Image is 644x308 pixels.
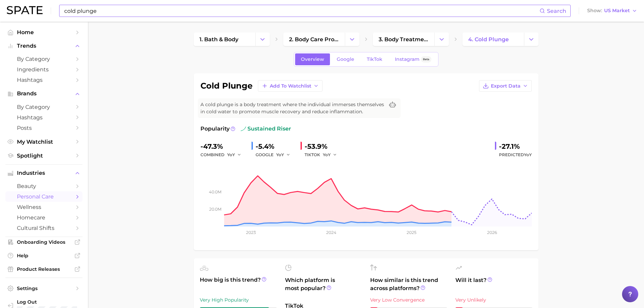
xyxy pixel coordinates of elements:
[285,276,362,299] span: Which platform is most popular?
[17,114,71,121] span: Hashtags
[455,276,532,292] span: Will it last?
[295,53,330,65] a: Overview
[17,183,71,189] span: beauty
[5,123,82,133] a: Posts
[379,36,429,43] span: 3. body treatments
[227,151,242,159] button: YoY
[200,276,277,292] span: How big is this trend?
[462,32,524,46] a: 4. cold plunge
[17,43,71,49] span: Trends
[547,8,566,14] span: Search
[17,266,71,272] span: Product Releases
[17,56,71,62] span: by Category
[337,56,354,62] span: Google
[5,202,82,212] a: wellness
[256,151,295,159] div: GOOGLE
[5,54,82,64] a: by Category
[5,212,82,223] a: homecare
[305,141,342,152] div: -53.9%
[17,214,71,221] span: homecare
[17,253,71,259] span: Help
[17,66,71,73] span: Ingredients
[17,91,71,97] span: Brands
[5,27,82,38] a: Home
[270,83,311,89] span: Add to Watchlist
[499,151,532,159] span: Predicted
[200,101,384,115] span: A cold plunge is a body treatment where the individual immerses themselves in cold water to promo...
[468,36,509,43] span: 4. cold plunge
[17,139,71,145] span: My Watchlist
[5,283,82,293] a: Settings
[5,181,82,191] a: beauty
[5,223,82,233] a: cultural shifts
[17,193,71,200] span: personal care
[241,126,246,132] img: sustained riser
[200,125,230,133] span: Popularity
[305,151,342,159] div: TIKTOK
[17,204,71,210] span: wellness
[479,80,532,92] button: Export Data
[5,137,82,147] a: My Watchlist
[5,102,82,112] a: by Category
[5,112,82,123] a: Hashtags
[423,56,429,62] span: Beta
[5,168,82,178] button: Industries
[5,251,82,261] a: Help
[64,5,540,17] input: Search here for a brand, industry, or ingredient
[276,152,284,158] span: YoY
[17,239,71,245] span: Onboarding Videos
[5,237,82,247] a: Onboarding Videos
[246,230,256,235] tspan: 2023
[17,225,71,231] span: cultural shifts
[370,276,447,292] span: How similar is this trend across platforms?
[255,32,270,46] button: Change Category
[17,285,71,291] span: Settings
[373,32,434,46] a: 3. body treatments
[499,141,532,152] div: -27.1%
[389,53,437,65] a: InstagramBeta
[5,64,82,75] a: Ingredients
[491,83,521,89] span: Export Data
[276,151,291,159] button: YoY
[17,77,71,83] span: Hashtags
[17,152,71,159] span: Spotlight
[200,151,246,159] div: combined
[323,152,331,158] span: YoY
[17,104,71,110] span: by Category
[434,32,449,46] button: Change Category
[17,29,71,35] span: Home
[455,296,532,304] div: Very Unlikely
[7,6,43,14] img: SPATE
[604,9,630,13] span: US Market
[5,89,82,99] button: Brands
[283,32,345,46] a: 2. body care products
[331,53,360,65] a: Google
[407,230,416,235] tspan: 2025
[301,56,324,62] span: Overview
[258,80,323,92] button: Add to Watchlist
[487,230,497,235] tspan: 2026
[194,32,255,46] a: 1. bath & body
[367,56,382,62] span: TikTok
[587,9,602,13] span: Show
[361,53,388,65] a: TikTok
[200,141,246,152] div: -47.3%
[199,36,238,43] span: 1. bath & body
[395,56,420,62] span: Instagram
[524,152,532,157] span: YoY
[326,230,336,235] tspan: 2024
[17,299,84,305] span: Log Out
[5,264,82,274] a: Product Releases
[5,41,82,51] button: Trends
[323,151,337,159] button: YoY
[5,150,82,161] a: Spotlight
[586,6,639,15] button: ShowUS Market
[200,82,253,90] h1: cold plunge
[17,170,71,176] span: Industries
[5,75,82,85] a: Hashtags
[345,32,359,46] button: Change Category
[289,36,339,43] span: 2. body care products
[370,296,447,304] div: Very Low Convergence
[256,141,295,152] div: -5.4%
[17,125,71,131] span: Posts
